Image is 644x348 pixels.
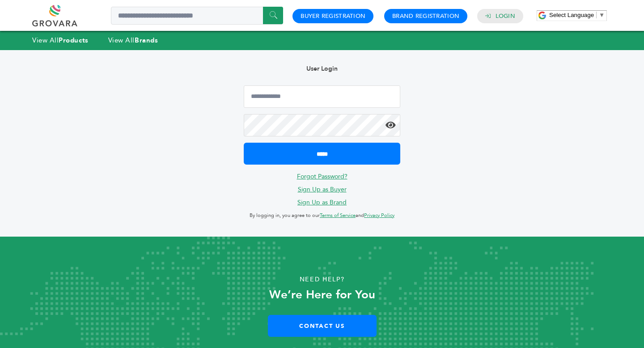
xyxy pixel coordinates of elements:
a: View AllProducts [32,36,89,45]
input: Email Address [244,85,400,108]
span: ​ [596,12,597,18]
a: Sign Up as Buyer [298,185,347,194]
span: Select Language [549,12,594,18]
p: By logging in, you agree to our and [244,210,400,221]
strong: Brands [135,36,158,45]
a: Contact Us [268,315,377,337]
a: Brand Registration [392,12,459,20]
a: Login [496,12,515,20]
span: ▼ [599,12,605,18]
a: Forgot Password? [297,172,347,181]
a: Buyer Registration [301,12,365,20]
a: Privacy Policy [364,212,394,219]
input: Password [244,114,400,136]
a: Terms of Service [320,212,356,219]
b: User Login [306,64,338,73]
input: Search a product or brand... [111,7,283,25]
a: View AllBrands [108,36,158,45]
a: Sign Up as Brand [297,198,347,207]
strong: Products [59,36,88,45]
p: Need Help? [32,273,612,286]
a: Select Language​ [549,12,605,18]
strong: We’re Here for You [269,287,375,303]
